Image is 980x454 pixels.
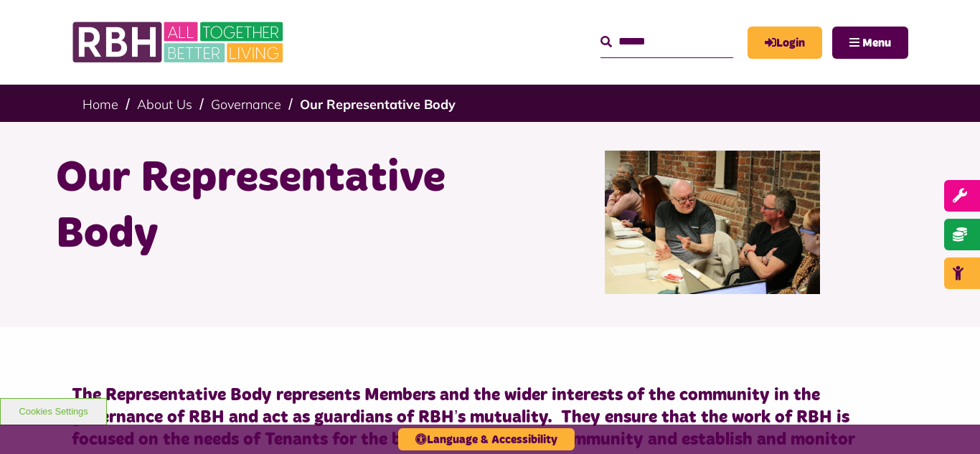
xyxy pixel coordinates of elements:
iframe: Netcall Web Assistant for live chat [915,389,980,454]
h1: Our Representative Body [56,151,479,263]
a: Home [83,96,118,113]
button: Language & Accessibility [398,428,575,450]
button: Navigation [832,27,908,59]
a: Governance [211,96,281,113]
span: Menu [862,37,891,49]
img: RBH [72,14,287,70]
a: Our Representative Body [300,96,456,113]
img: Rep Body [605,151,820,294]
a: About Us [137,96,192,113]
a: MyRBH [748,27,822,59]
